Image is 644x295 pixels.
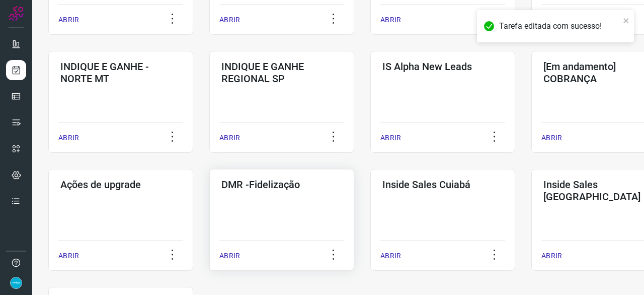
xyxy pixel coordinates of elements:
[380,251,401,261] p: ABRIR
[9,6,24,21] img: Logo
[10,277,22,289] img: 4352b08165ebb499c4ac5b335522ff74.png
[221,179,342,191] h3: DMR -Fidelização
[380,133,401,143] p: ABRIR
[541,251,562,261] p: ABRIR
[380,15,401,25] p: ABRIR
[382,179,503,191] h3: Inside Sales Cuiabá
[219,251,240,261] p: ABRIR
[541,133,562,143] p: ABRIR
[60,179,181,191] h3: Ações de upgrade
[58,251,79,261] p: ABRIR
[623,14,630,26] button: close
[58,133,79,143] p: ABRIR
[58,15,79,25] p: ABRIR
[60,61,181,85] h3: INDIQUE E GANHE - NORTE MT
[221,61,342,85] h3: INDIQUE E GANHE REGIONAL SP
[219,15,240,25] p: ABRIR
[499,20,620,32] div: Tarefa editada com sucesso!
[382,61,503,73] h3: IS Alpha New Leads
[219,133,240,143] p: ABRIR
